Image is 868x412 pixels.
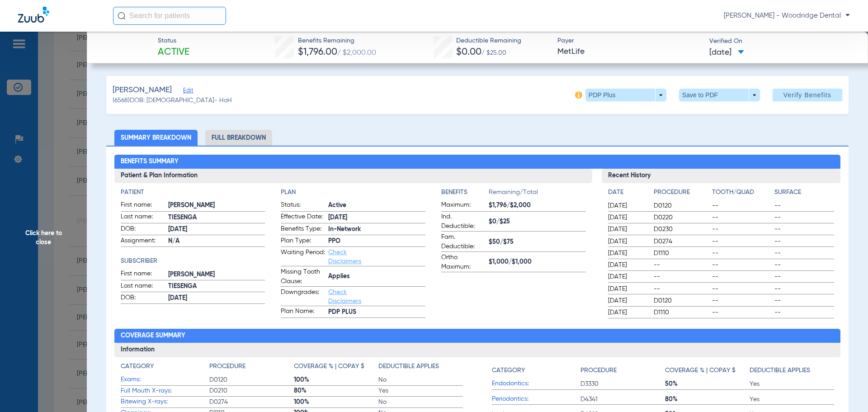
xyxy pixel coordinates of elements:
[774,260,834,270] span: --
[441,200,486,211] span: Maximum:
[121,281,165,292] span: Last name:
[121,386,209,396] span: Full Mouth X-rays:
[281,236,325,247] span: Plan Type:
[774,188,834,197] h4: Surface
[209,375,294,384] span: D0120
[121,256,265,266] h4: Subscriber
[281,188,425,197] app-breakdown-title: Plan
[774,296,834,305] span: --
[654,201,709,210] span: D0120
[608,213,646,222] span: [DATE]
[492,394,580,404] span: Periodontics:
[298,47,337,57] span: $1,796.00
[654,188,709,200] app-breakdown-title: Procedure
[608,296,646,305] span: [DATE]
[774,201,834,210] span: --
[608,260,646,270] span: [DATE]
[712,201,772,210] span: --
[654,296,709,305] span: D0120
[378,398,463,407] span: No
[158,36,189,46] span: Status
[205,130,272,146] li: Full Breakdown
[209,386,294,395] span: D0210
[654,284,709,294] span: --
[774,188,834,200] app-breakdown-title: Surface
[654,260,709,270] span: --
[121,188,265,197] app-breakdown-title: Patient
[281,212,325,223] span: Effective Date:
[183,87,191,96] span: Edit
[328,308,425,317] span: PDP PLUS
[168,237,265,246] span: N/A
[774,249,834,258] span: --
[654,225,709,234] span: D0230
[608,308,646,317] span: [DATE]
[654,249,709,258] span: D1110
[294,386,378,395] span: 80%
[209,362,294,374] app-breakdown-title: Procedure
[121,362,154,371] h4: Category
[489,237,586,247] span: $50/$75
[328,225,425,234] span: In-Network
[294,398,378,407] span: 100%
[492,366,525,375] h4: Category
[608,249,646,258] span: [DATE]
[114,155,841,169] h2: Benefits Summary
[774,237,834,246] span: --
[654,237,709,246] span: D0274
[378,362,463,374] app-breakdown-title: Deductible Applies
[679,89,760,101] button: Save to PDF
[712,237,772,246] span: --
[712,188,772,197] h4: Tooth/Quad
[750,362,834,379] app-breakdown-title: Deductible Applies
[774,284,834,294] span: --
[294,362,378,374] app-breakdown-title: Coverage % | Copay $
[294,375,378,384] span: 100%
[168,294,265,303] span: [DATE]
[441,232,486,251] span: Fam. Deductible:
[456,47,481,57] span: $0.00
[712,296,772,305] span: --
[492,362,580,379] app-breakdown-title: Category
[113,7,226,25] input: Search for patients
[608,188,646,197] h4: Date
[489,257,586,267] span: $1,000/$1,000
[602,169,841,183] h3: Recent History
[489,217,586,227] span: $0/$25
[121,293,165,304] span: DOB:
[114,169,592,183] h3: Patient & Plan Information
[481,50,506,56] span: / $25.00
[441,188,489,197] h4: Benefits
[709,37,854,46] span: Verified On
[608,201,646,210] span: [DATE]
[750,395,834,404] span: Yes
[489,201,586,210] span: $1,796/$2,000
[121,397,209,407] span: Bitewing X-rays:
[114,329,841,343] h2: Coverage Summary
[328,201,425,210] span: Active
[712,284,772,294] span: --
[774,272,834,281] span: --
[441,253,486,272] span: Ortho Maximum:
[121,375,209,384] span: Exams:
[114,130,198,146] li: Summary Breakdown
[712,213,772,222] span: --
[456,36,521,46] span: Deductible Remaining
[281,288,325,306] span: Downgrades:
[712,188,772,200] app-breakdown-title: Tooth/Quad
[441,212,486,231] span: Ind. Deductible:
[113,85,172,96] span: [PERSON_NAME]
[608,237,646,246] span: [DATE]
[580,366,617,375] h4: Procedure
[492,379,580,388] span: Endodontics:
[489,188,586,200] span: Remaining/Total
[328,237,425,246] span: PPO
[580,395,665,404] span: D4341
[378,386,463,395] span: Yes
[654,272,709,281] span: --
[121,224,165,235] span: DOB:
[209,362,245,371] h4: Procedure
[281,267,325,286] span: Missing Tooth Clause:
[294,362,364,371] h4: Coverage % | Copay $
